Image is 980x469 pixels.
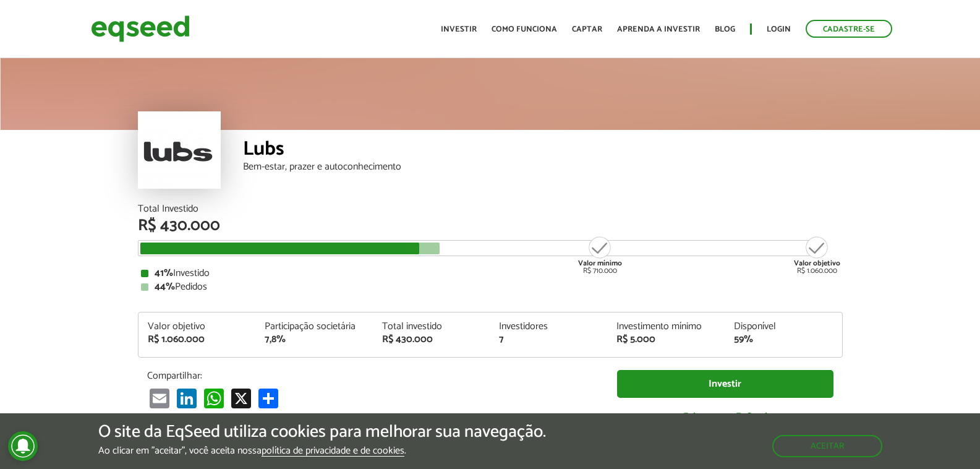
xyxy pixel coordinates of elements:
a: X [229,388,254,408]
a: Investir [441,25,477,33]
a: Email [147,388,172,408]
a: Como funciona [492,25,557,33]
div: R$ 1.060.000 [794,235,840,275]
strong: Valor mínimo [578,257,622,269]
div: Investimento mínimo [616,322,715,332]
div: Pedidos [141,282,840,292]
a: Falar com a EqSeed [617,404,833,429]
div: 59% [734,335,833,345]
strong: 41% [155,265,173,282]
div: Investidores [499,322,598,332]
div: R$ 1.060.000 [148,335,247,345]
strong: Valor objetivo [794,257,840,269]
a: Login [767,25,791,33]
div: 7,8% [265,335,364,345]
div: Total investido [382,322,481,332]
h5: O site da EqSeed utiliza cookies para melhorar sua navegação. [98,423,546,442]
div: 7 [499,335,598,345]
div: Valor objetivo [148,322,247,332]
div: Lubs [243,139,843,162]
button: Aceitar [772,435,882,457]
p: Ao clicar em "aceitar", você aceita nossa . [98,445,546,457]
div: Disponível [734,322,833,332]
a: LinkedIn [174,388,199,408]
a: Investir [617,370,833,398]
div: Bem-estar, prazer e autoconhecimento [243,162,843,172]
a: WhatsApp [202,388,226,408]
a: Cadastre-se [806,20,892,38]
div: R$ 710.000 [577,235,623,275]
div: R$ 5.000 [616,335,715,345]
img: EqSeed [91,12,190,45]
a: política de privacidade e de cookies [262,446,404,457]
div: R$ 430.000 [138,218,843,234]
a: Aprenda a investir [617,25,700,33]
a: Blog [715,25,735,33]
div: Participação societária [265,322,364,332]
p: Compartilhar: [147,370,599,382]
strong: 44% [155,278,175,295]
a: Compartilhar [256,388,281,408]
div: R$ 430.000 [382,335,481,345]
div: Total Investido [138,204,843,214]
div: Investido [141,269,840,278]
a: Captar [572,25,602,33]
